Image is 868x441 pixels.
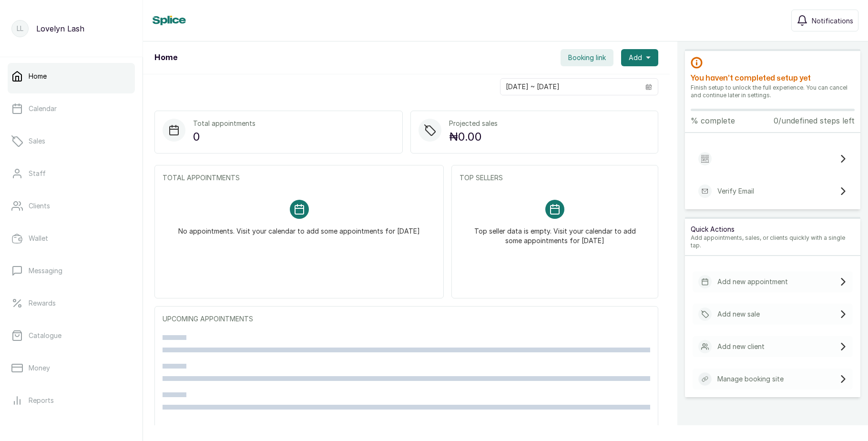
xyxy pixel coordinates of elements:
[29,136,45,146] p: Sales
[561,49,613,66] button: Booking link
[691,225,855,234] p: Quick Actions
[8,290,135,317] a: Rewards
[29,169,46,178] p: Staff
[8,193,135,219] a: Clients
[691,72,855,84] h2: You haven’t completed setup yet
[774,115,855,126] p: 0/undefined steps left
[163,314,650,324] p: UPCOMING APPOINTMENTS
[691,115,735,126] p: % complete
[568,53,606,62] span: Booking link
[717,374,784,384] p: Manage booking site
[29,201,50,211] p: Clients
[163,173,436,183] p: TOTAL APPOINTMENTS
[500,79,640,95] input: Select date
[791,10,858,31] button: Notifications
[691,234,855,249] p: Add appointments, sales, or clients quickly with a single tap.
[449,119,498,128] p: Projected sales
[629,53,642,62] span: Add
[29,363,50,373] p: Money
[717,309,760,319] p: Add new sale
[29,396,54,405] p: Reports
[460,173,650,183] p: TOP SELLERS
[621,49,658,66] button: Add
[154,52,177,63] h1: Home
[17,24,23,33] p: LL
[8,128,135,154] a: Sales
[8,95,135,122] a: Calendar
[193,119,255,128] p: Total appointments
[8,63,135,90] a: Home
[29,72,47,81] p: Home
[449,128,498,145] p: ₦0.00
[178,219,420,236] p: No appointments. Visit your calendar to add some appointments for [DATE]
[36,23,84,34] p: Lovelyn Lash
[645,83,652,90] svg: calendar
[812,16,853,26] span: Notifications
[471,219,639,246] p: Top seller data is empty. Visit your calendar to add some appointments for [DATE]
[8,160,135,187] a: Staff
[8,225,135,252] a: Wallet
[8,257,135,284] a: Messaging
[29,298,56,308] p: Rewards
[29,234,48,243] p: Wallet
[29,331,61,340] p: Catalogue
[8,387,135,414] a: Reports
[717,277,788,287] p: Add new appointment
[193,128,255,145] p: 0
[29,104,57,113] p: Calendar
[717,342,765,351] p: Add new client
[691,84,855,99] p: Finish setup to unlock the full experience. You can cancel and continue later in settings.
[8,322,135,349] a: Catalogue
[717,186,754,196] p: Verify Email
[29,266,62,276] p: Messaging
[8,355,135,381] a: Money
